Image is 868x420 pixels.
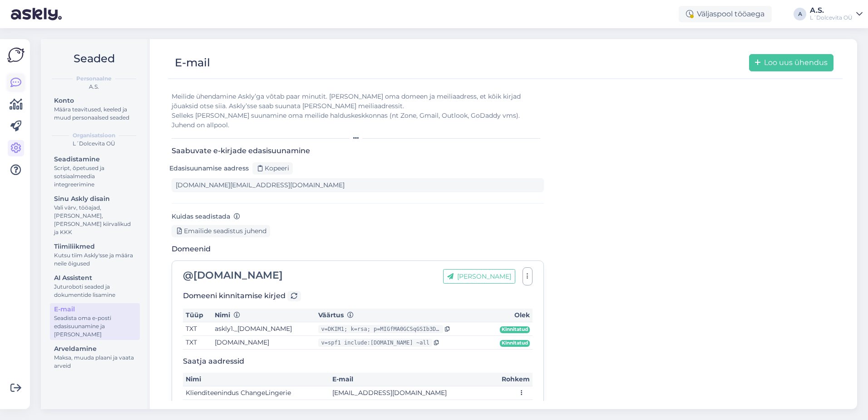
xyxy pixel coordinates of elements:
[488,373,533,386] th: Rohkem
[76,75,112,83] b: Personaalne
[183,269,193,281] span: @
[54,344,136,354] div: Arveldamine
[54,251,136,268] div: Kutsu tiim Askly'sse ja määra neile õigused
[50,272,140,300] a: AI AssistentJuturoboti seaded ja dokumentide lisamine
[679,6,772,22] div: Väljaspool tööaega
[318,325,443,333] div: v=DKIM1; k=rsa; p=MIGfMA0GCSqGSIb3DQEBAQUAA4GNADCBiQKBgQCawKZzjzqlo1UgGhlejROtvUa/ldSFTsyRez43QvL...
[172,212,240,221] label: Kuidas seadistada
[50,343,140,371] a: ArveldamineMaksa, muuda plaani ja vaata arveid
[183,270,283,280] div: [DOMAIN_NAME]
[183,336,212,350] td: TXT
[54,194,136,204] div: Sinu Askly disain
[54,155,136,164] div: Seadistamine
[54,242,136,251] div: Tiimiliikmed
[54,354,136,370] div: Maksa, muuda plaani ja vaata arveid
[54,314,136,339] div: Seadista oma e-posti edasisuunamine ja [PERSON_NAME]
[183,322,212,336] td: TXT
[54,96,136,105] div: Konto
[54,204,136,236] div: Vali värv, tööajad, [PERSON_NAME], [PERSON_NAME] kiirvalikud ja KKK
[810,7,853,14] div: A.S.
[330,373,488,386] th: E-mail
[183,357,533,365] h3: Saatja aadressid
[7,46,25,64] img: Askly Logo
[50,240,140,269] a: TiimiliikmedKutsu tiim Askly'sse ja määra neile õigused
[73,131,115,140] b: Organisatsioon
[212,336,316,350] td: [DOMAIN_NAME]
[183,291,533,301] h3: Domeeni kinnitamise kirjed
[212,322,316,336] td: askly1._[DOMAIN_NAME]
[50,193,140,238] a: Sinu Askly disainVali värv, tööajad, [PERSON_NAME], [PERSON_NAME] kiirvalikud ja KKK
[810,7,863,21] a: A.S.L´Dolcevita OÜ
[172,245,544,253] h3: Domeenid
[48,83,140,91] div: A.S.
[749,54,833,71] button: Loo uus ühendus
[318,339,432,347] div: v=spf1 include:[DOMAIN_NAME] ~all
[172,92,544,130] div: Meilide ühendamine Askly’ga võtab paar minutit. [PERSON_NAME] oma domeen ja meiliaadress, et kõik...
[212,309,316,322] th: Nimi
[488,309,533,322] th: Olek
[183,373,330,386] th: Nimi
[183,309,212,322] th: Tüüp
[50,153,140,190] a: SeadistamineScript, õpetused ja sotsiaalmeedia integreerimine
[172,146,544,155] h3: Saabuvate e-kirjade edasisuunamine
[50,95,140,123] a: KontoMäära teavitused, keeled ja muud personaalsed seaded
[54,105,136,122] div: Määra teavitused, keeled ja muud personaalsed seaded
[48,140,140,148] div: L´Dolcevita OÜ
[169,164,249,173] label: Edasisuunamise aadress
[794,8,806,20] div: A
[54,305,136,314] div: E-mail
[183,386,330,400] td: Klienditeenindus ChangeLingerie
[500,326,530,334] span: Kinnitatud
[810,14,853,21] div: L´Dolcevita OÜ
[443,269,515,284] button: [PERSON_NAME]
[48,50,140,67] h2: Seaded
[252,162,293,175] div: Kopeeri
[172,225,270,237] div: Emailide seadistus juhend
[316,309,488,322] th: Väärtus
[54,283,136,299] div: Juturoboti seaded ja dokumentide lisamine
[500,340,530,347] span: Kinnitatud
[54,164,136,189] div: Script, õpetused ja sotsiaalmeedia integreerimine
[50,303,140,340] a: E-mailSeadista oma e-posti edasisuunamine ja [PERSON_NAME]
[54,273,136,283] div: AI Assistent
[330,386,488,400] td: [EMAIL_ADDRESS][DOMAIN_NAME]
[175,54,210,71] div: E-mail
[172,178,544,192] input: 123-support-example@customer-support.askly.me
